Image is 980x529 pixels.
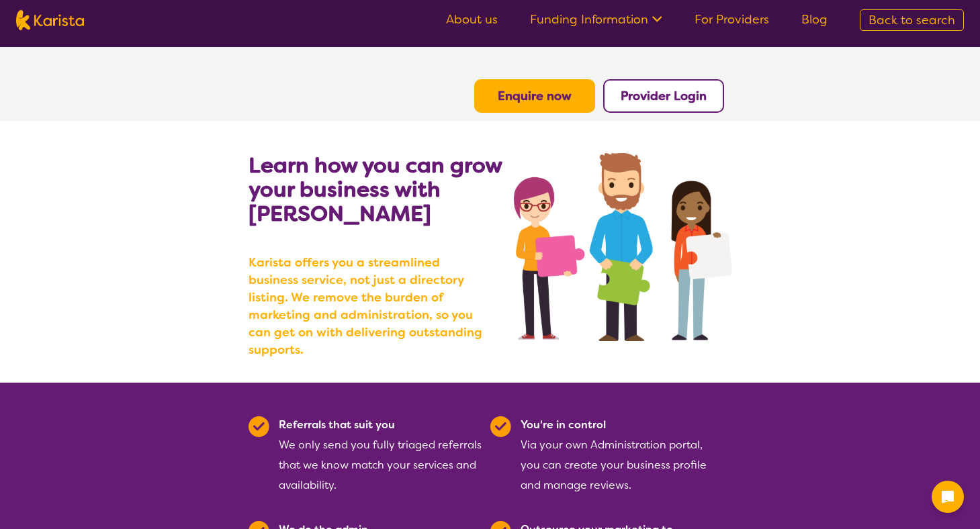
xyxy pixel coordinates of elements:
a: About us [446,11,498,28]
b: Referrals that suit you [279,418,395,432]
b: Learn how you can grow your business with [PERSON_NAME] [249,151,502,228]
span: Back to search [868,12,955,28]
img: Karista logo [16,10,84,30]
img: Tick [490,416,511,437]
button: Enquire now [474,79,595,113]
a: Blog [801,11,828,28]
button: Provider Login [603,79,724,113]
a: Funding Information [530,11,662,28]
b: Karista offers you a streamlined business service, not just a directory listing. We remove the bu... [249,254,490,358]
a: Enquire now [498,88,572,104]
a: For Providers [695,11,769,28]
a: Back to search [860,9,964,31]
img: grow your business with Karista [514,153,731,341]
img: Tick [249,416,269,437]
a: Provider Login [621,88,707,104]
b: You're in control [521,418,606,432]
div: Via your own Administration portal, you can create your business profile and manage reviews. [521,415,724,495]
div: We only send you fully triaged referrals that we know match your services and availability. [279,415,482,495]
